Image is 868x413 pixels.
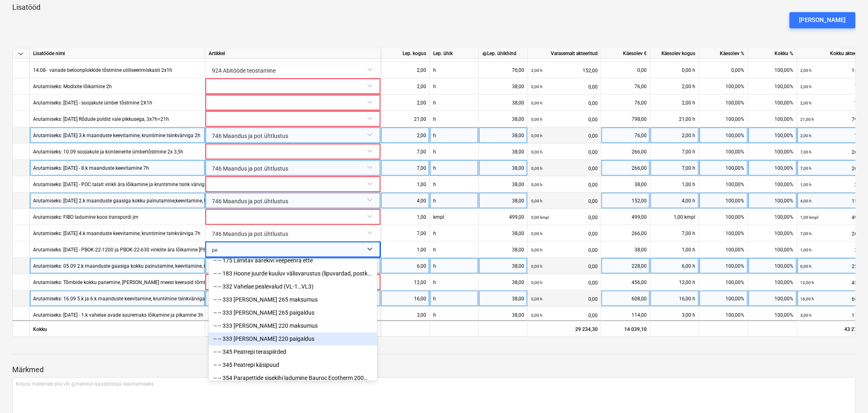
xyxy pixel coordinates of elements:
[799,15,846,25] div: [PERSON_NAME]
[801,144,867,160] div: 266,00
[209,346,377,359] div: -- -- 345 Peatrepi teraspiirded
[699,225,748,242] div: 100,00%
[650,111,699,127] div: 21,00 h
[531,117,543,122] small: 0,00 h
[531,248,543,252] small: 0,00 h
[430,242,479,258] div: h
[531,291,598,307] div: 0,00
[605,291,647,307] div: 608,00
[531,264,543,269] small: 0,00 h
[430,258,479,274] div: h
[430,291,479,307] div: h
[33,291,377,306] div: Arutamiseks: 16.09 5.k ja 6.k maanduste keevitamine, kruntimine tsinkvärviga 2x7h, R-112 aukude s...
[33,193,265,209] div: Arutamiseks: 08.09.25 2.k maanduste gaasiga kokku painutamine,keevitamine, kruntimine tsink värvi...
[384,307,426,323] div: 3,00
[699,62,748,78] div: 0,00%
[482,242,524,258] div: 38,00
[209,333,377,346] div: -- -- 333 PETRA strong 220 paigaldus
[605,127,647,144] div: 76,00
[482,160,524,176] div: 38,00
[531,160,598,177] div: 0,00
[384,127,426,144] div: 2,00
[801,242,867,258] div: 38,00
[650,176,699,193] div: 1,00 h
[209,333,377,346] div: -- -- 333 [PERSON_NAME] 220 paigaldus
[790,12,856,29] button: [PERSON_NAME]
[209,306,377,320] div: -- -- 333 PETRA strong 265 paigaldus
[605,95,647,111] div: 76,00
[531,225,598,242] div: 0,00
[605,160,647,176] div: 266,00
[528,320,601,337] div: 29 234,30
[430,62,479,78] div: h
[801,127,867,144] div: 76,00
[605,225,647,242] div: 266,00
[801,231,812,236] small: 7,00 h
[605,274,647,291] div: 456,00
[33,144,183,160] div: Arutamiseks: 10.09 soojakute ja konteinerite ümbertõstmine 2x 3,5h
[384,209,426,225] div: 1,00
[801,111,867,128] div: 798,00
[531,231,543,236] small: 0,00 h
[482,127,524,144] div: 38,00
[430,209,479,225] div: kmpl
[801,62,867,79] div: 152,00
[16,49,26,58] span: keyboard_arrow_down
[650,127,699,144] div: 2,00 h
[209,293,377,306] div: -- -- 333 [PERSON_NAME] 265 maksumus
[430,225,479,242] div: h
[650,225,699,242] div: 7,00 h
[384,78,426,95] div: 2,00
[531,101,543,105] small: 0,00 h
[12,365,856,375] p: Märkmed
[482,274,524,291] div: 38,00
[209,254,377,267] div: -- -- 175 Liimitav äärekivi veepeenra ette
[482,111,524,127] div: 38,00
[30,320,205,337] div: Kokku
[33,258,341,274] div: Arutamiseks: 05.09 2.k maanduste gaasiga kokku painutamine, keevitamine, kruntimine tsink värviga...
[748,225,797,242] div: 100,00%
[531,209,598,226] div: 0,00
[430,144,479,160] div: h
[33,176,214,192] div: Arutamiseks: 26.09.25 - POC talalt vinkli ära lõikamine ja kruntimine tsink värviga 1h
[209,320,377,333] div: -- -- 333 PETRA strong 220 maksumus
[650,274,699,291] div: 12,00 h
[384,193,426,209] div: 4,00
[430,95,479,111] div: h
[801,307,867,324] div: 114,00
[30,49,205,59] div: Lisatööde nimi
[801,209,867,226] div: 499,00
[205,49,381,59] div: Artikkel
[33,209,138,225] div: Arutamiseks: FIBO ladumine koos transpordi jm
[482,258,524,274] div: 38,00
[801,182,812,187] small: 1,00 h
[801,101,812,105] small: 2,00 h
[650,258,699,274] div: 6,00 h
[650,307,699,323] div: 3,00 h
[531,215,549,220] small: 0,00 kmpl
[209,372,377,385] div: -- -- 354 Parapettide sisekihi ladumine Bauroc Ecotherm 200mm
[605,176,647,193] div: 38,00
[699,49,748,59] div: Käesolev %
[430,111,479,127] div: h
[699,209,748,225] div: 100,00%
[430,307,479,323] div: h
[482,291,524,307] div: 38,00
[430,274,479,291] div: h
[801,160,867,177] div: 266,00
[699,193,748,209] div: 100,00%
[384,111,426,127] div: 21,00
[748,62,797,78] div: 100,00%
[650,95,699,111] div: 2,00 h
[482,78,524,95] div: 38,00
[801,291,867,307] div: 608,00
[699,160,748,176] div: 100,00%
[33,127,200,143] div: Arutamiseks: 11.09.25 3.k maanduste keevitamine, kruntimine tsinkvärviga 2h
[209,293,377,306] div: -- -- 333 PETRA strong 265 maksumus
[801,68,812,73] small: 2,00 h
[801,95,867,111] div: 76,00
[748,144,797,160] div: 100,00%
[209,267,377,280] div: -- -- 183 Hoone juurde kuuluv välisvarustus (lipuvardad, postkastid, kloppimis- ja pesukuivatusal...
[33,78,112,94] div: Arutamiseks: Modixite lõikamine 2h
